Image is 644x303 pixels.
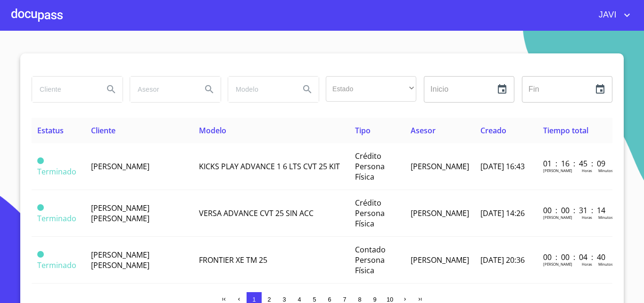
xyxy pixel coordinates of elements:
span: Crédito Persona Física [355,198,385,229]
span: 3 [282,296,286,303]
button: account of current user [592,8,633,23]
button: Search [198,78,221,101]
span: [PERSON_NAME] [411,161,469,172]
span: Cliente [91,125,116,136]
p: [PERSON_NAME] [543,168,572,173]
p: Horas [582,215,592,220]
span: Tiempo total [543,125,588,136]
input: search [130,77,194,102]
button: Search [296,78,319,101]
span: [PERSON_NAME] [PERSON_NAME] [91,250,149,270]
span: [PERSON_NAME] [411,208,469,218]
span: Contado Persona Física [355,244,386,276]
span: [DATE] 14:26 [480,208,525,218]
span: 4 [297,296,301,303]
span: KICKS PLAY ADVANCE 1 6 LTS CVT 25 KIT [199,161,340,172]
span: 10 [387,296,393,303]
span: [PERSON_NAME] [91,161,149,172]
span: [PERSON_NAME] [PERSON_NAME] [91,203,149,224]
div: ​ [326,76,416,102]
span: 5 [313,296,316,303]
p: Horas [582,168,592,173]
span: Terminado [37,166,76,177]
p: Horas [582,261,592,267]
span: [DATE] 16:43 [480,161,525,172]
span: 2 [267,296,271,303]
p: 01 : 16 : 45 : 09 [543,158,607,169]
span: Creado [480,125,506,136]
span: Terminado [37,157,44,164]
span: Terminado [37,260,76,270]
span: 8 [358,296,361,303]
span: Estatus [37,125,64,136]
span: [PERSON_NAME] [411,255,469,265]
span: Terminado [37,213,76,224]
span: Asesor [411,125,436,136]
span: Terminado [37,251,44,258]
input: search [32,77,96,102]
span: [DATE] 20:36 [480,255,525,265]
p: 00 : 00 : 04 : 40 [543,252,607,262]
input: search [228,77,292,102]
span: VERSA ADVANCE CVT 25 SIN ACC [199,208,314,218]
span: 7 [343,296,346,303]
span: Tipo [355,125,371,136]
span: Crédito Persona Física [355,151,385,182]
span: 9 [373,296,376,303]
p: [PERSON_NAME] [543,261,572,267]
button: Search [100,78,123,101]
span: JAVI [592,8,621,23]
span: Modelo [199,125,226,136]
p: 00 : 00 : 31 : 14 [543,205,607,216]
span: 1 [252,296,256,303]
span: 6 [328,296,331,303]
p: Minutos [598,215,613,220]
p: [PERSON_NAME] [543,215,572,220]
span: Terminado [37,204,44,211]
p: Minutos [598,261,613,267]
p: Minutos [598,168,613,173]
span: FRONTIER XE TM 25 [199,255,267,265]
